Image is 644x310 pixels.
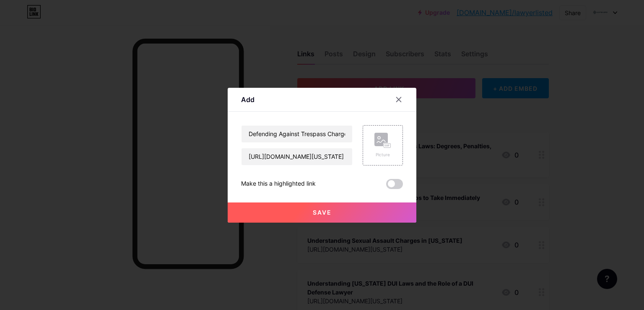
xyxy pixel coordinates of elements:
button: Save [228,202,416,223]
span: Save [313,209,332,216]
div: Picture [374,152,391,158]
div: Make this a highlighted link [241,179,316,189]
input: URL [241,148,352,165]
input: Title [241,126,352,142]
div: Add [241,95,254,105]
